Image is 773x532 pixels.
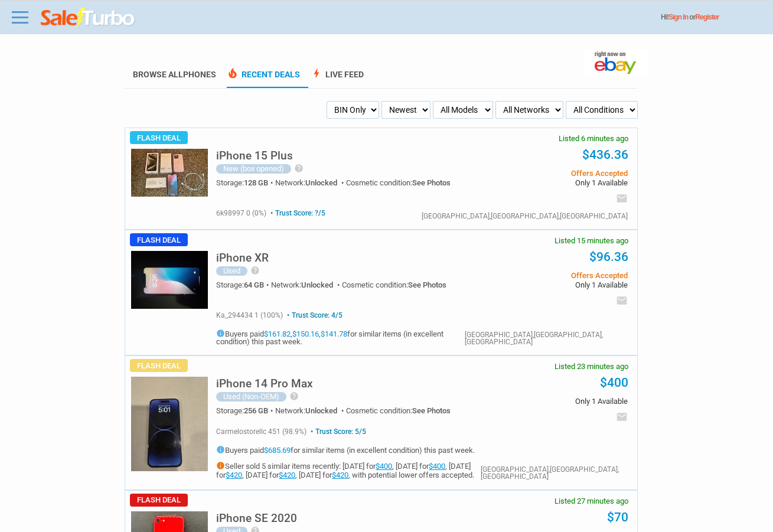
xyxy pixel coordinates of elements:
span: Flash Deal [130,494,188,507]
i: email [616,192,628,204]
a: $685.69 [264,446,291,455]
span: See Photos [412,178,451,187]
span: See Photos [408,280,446,289]
span: See Photos [412,406,451,415]
a: Register [695,13,719,21]
span: Unlocked [305,406,337,415]
img: s-l225.jpg [131,149,208,197]
span: 256 GB [244,406,268,415]
a: iPhone SE 2020 [216,515,297,524]
i: help [289,391,299,401]
div: Used (Non-OEM) [216,392,286,402]
a: $420 [226,471,242,479]
a: iPhone 14 Pro Max [216,380,313,389]
a: $400 [600,376,628,390]
a: iPhone XR [216,254,269,263]
span: Trust Score: 4/5 [285,311,343,319]
a: $436.36 [582,148,628,162]
span: 128 GB [244,178,268,187]
div: Storage: [216,281,271,289]
div: Cosmetic condition: [346,179,451,187]
div: Storage: [216,407,275,414]
a: $161.82 [264,329,291,338]
i: info [216,461,225,470]
div: New (box opened) [216,164,291,174]
span: Listed 15 minutes ago [555,237,628,244]
a: Browse AllPhones [133,70,216,79]
span: 6k98997 0 (0%) [216,209,266,217]
i: help [250,266,260,275]
span: local_fire_department [227,67,239,79]
span: Only 1 Available [462,281,628,289]
h5: iPhone 14 Pro Max [216,378,313,389]
div: Cosmetic condition: [346,407,451,414]
div: Used [216,266,247,276]
div: Network: [275,179,346,187]
span: ka_294434 1 (100%) [216,311,283,319]
span: Only 1 Available [462,179,628,187]
img: saleturbo.com - Online Deals and Discount Coupons [41,8,136,29]
span: Listed 27 minutes ago [555,497,628,505]
span: bolt [311,67,322,79]
i: info [216,329,225,338]
div: Storage: [216,179,275,187]
span: Hi! [661,13,668,21]
span: Offers Accepted [462,169,628,177]
a: $400 [429,462,445,471]
img: s-l225.jpg [131,251,208,309]
a: local_fire_departmentRecent Deals [227,70,300,88]
i: info [216,445,225,454]
span: Listed 6 minutes ago [559,135,628,142]
span: Phones [183,70,216,79]
i: email [616,295,628,306]
a: $96.36 [589,250,628,264]
a: Sign In [668,13,688,21]
img: s-l225.jpg [131,377,208,471]
a: $70 [607,510,628,524]
span: 64 GB [244,280,264,289]
a: $400 [376,462,392,471]
h5: Buyers paid , , for similar items (in excellent condition) this past week. [216,329,465,345]
div: Network: [271,281,342,289]
a: $420 [332,471,348,479]
a: iPhone 15 Plus [216,152,293,161]
span: Flash Deal [130,233,188,246]
h5: Buyers paid for similar items (in excellent condition) this past week. [216,445,481,454]
div: Cosmetic condition: [342,281,446,289]
span: Unlocked [305,178,337,187]
a: $150.16 [292,329,319,338]
div: [GEOGRAPHIC_DATA],[GEOGRAPHIC_DATA],[GEOGRAPHIC_DATA] [465,331,627,345]
h5: Seller sold 5 similar items recently: [DATE] for , [DATE] for , [DATE] for , [DATE] for , [DATE] ... [216,461,481,480]
h5: iPhone SE 2020 [216,513,297,524]
span: Only 1 Available [462,397,628,405]
div: [GEOGRAPHIC_DATA],[GEOGRAPHIC_DATA],[GEOGRAPHIC_DATA] [422,213,628,220]
span: Listed 23 minutes ago [555,363,628,370]
span: Offers Accepted [462,272,628,279]
div: [GEOGRAPHIC_DATA],[GEOGRAPHIC_DATA],[GEOGRAPHIC_DATA] [481,466,627,480]
span: Flash Deal [130,131,188,144]
span: carmelostorellc 451 (98.9%) [216,427,306,436]
span: Flash Deal [130,359,188,372]
a: boltLive Feed [311,70,364,88]
a: $141.78 [321,329,347,338]
h5: iPhone XR [216,252,269,263]
a: $420 [279,471,295,479]
i: email [616,411,628,423]
i: help [294,164,304,173]
div: Network: [275,407,346,414]
span: Unlocked [301,280,333,289]
span: Trust Score: ?/5 [268,209,325,217]
h5: iPhone 15 Plus [216,150,293,161]
span: Trust Score: 5/5 [308,427,366,436]
span: or [689,13,719,21]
